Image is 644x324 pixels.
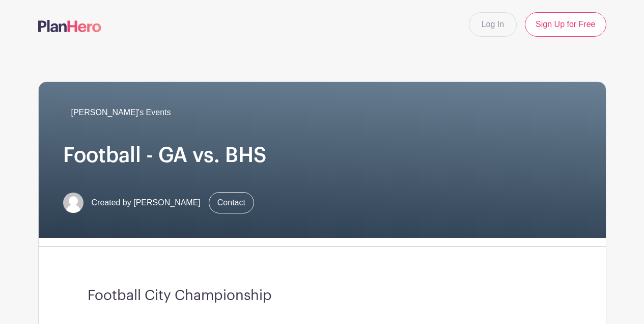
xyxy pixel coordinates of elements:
img: default-ce2991bfa6775e67f084385cd625a349d9dcbb7a52a09fb2fda1e96e2d18dcdb.png [63,193,83,213]
img: logo-507f7623f17ff9eddc593b1ce0a138ce2505c220e1c5a4e2b4648c50719b7d32.svg [38,20,101,32]
a: Log In [469,12,517,37]
h1: Football - GA vs. BHS [63,143,581,168]
span: Created by [PERSON_NAME] [92,197,201,209]
a: Sign Up for Free [525,12,606,37]
a: Contact [209,192,254,213]
h3: Football City Championship [88,287,557,305]
span: [PERSON_NAME]'s Events [71,106,171,119]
